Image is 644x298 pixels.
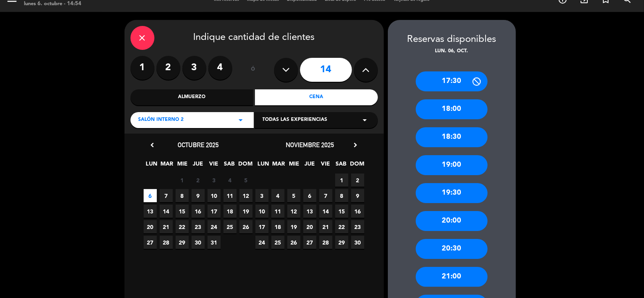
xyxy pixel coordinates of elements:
[416,239,488,259] div: 20:30
[416,127,488,147] div: 18:30
[287,236,300,249] span: 26
[176,174,189,187] span: 1
[287,189,300,202] span: 5
[208,56,232,80] label: 4
[223,205,237,218] span: 18
[144,220,157,233] span: 20
[138,116,184,124] span: Salón Interno 2
[145,159,158,172] span: LUN
[240,56,266,84] div: ó
[416,267,488,287] div: 21:00
[335,236,348,249] span: 29
[351,174,364,187] span: 2
[319,189,332,202] span: 7
[303,205,316,218] span: 13
[335,220,348,233] span: 22
[130,89,253,105] div: Almuerzo
[160,189,173,202] span: 7
[238,159,251,172] span: DOM
[130,26,378,50] div: Indique cantidad de clientes
[130,56,154,80] label: 1
[255,89,378,105] div: Cena
[388,32,516,47] div: Reservas disponibles
[192,236,205,249] span: 30
[335,174,348,187] span: 1
[255,220,269,233] span: 17
[148,141,157,149] i: chevron_left
[351,236,364,249] span: 30
[287,205,300,218] span: 12
[160,236,173,249] span: 28
[319,220,332,233] span: 21
[223,159,236,172] span: SAB
[207,159,220,172] span: VIE
[303,220,316,233] span: 20
[236,115,246,125] i: arrow_drop_down
[192,220,205,233] span: 23
[288,159,301,172] span: MIE
[272,159,285,172] span: MAR
[144,205,157,218] span: 13
[207,205,221,218] span: 17
[303,159,316,172] span: JUE
[351,220,364,233] span: 23
[416,99,488,119] div: 18:00
[303,189,316,202] span: 6
[160,220,173,233] span: 21
[160,159,174,172] span: MAR
[335,205,348,218] span: 15
[192,174,205,187] span: 2
[388,47,516,55] div: lun. 06, oct.
[207,174,221,187] span: 3
[176,220,189,233] span: 22
[207,220,221,233] span: 24
[192,205,205,218] span: 16
[223,174,237,187] span: 4
[239,189,253,202] span: 12
[207,189,221,202] span: 10
[271,236,284,249] span: 25
[303,236,316,249] span: 27
[351,205,364,218] span: 16
[319,236,332,249] span: 28
[138,33,147,43] i: close
[144,236,157,249] span: 27
[144,189,157,202] span: 6
[286,141,334,149] span: noviembre 2025
[182,56,206,80] label: 3
[176,236,189,249] span: 29
[350,159,363,172] span: DOM
[416,211,488,231] div: 20:00
[255,205,269,218] span: 10
[271,205,284,218] span: 11
[257,159,270,172] span: LUN
[176,159,189,172] span: MIE
[192,189,205,202] span: 9
[263,116,328,124] span: Todas las experiencias
[223,189,237,202] span: 11
[319,159,332,172] span: VIE
[176,189,189,202] span: 8
[360,115,370,125] i: arrow_drop_down
[239,220,253,233] span: 26
[335,189,348,202] span: 8
[160,205,173,218] span: 14
[319,205,332,218] span: 14
[178,141,219,149] span: octubre 2025
[334,159,348,172] span: SAB
[416,71,488,91] div: 17:30
[287,220,300,233] span: 19
[192,159,205,172] span: JUE
[271,220,284,233] span: 18
[156,56,180,80] label: 2
[416,183,488,203] div: 19:30
[207,236,221,249] span: 31
[255,189,269,202] span: 3
[255,236,269,249] span: 24
[416,155,488,175] div: 19:00
[239,174,253,187] span: 5
[239,205,253,218] span: 19
[352,141,360,149] i: chevron_right
[271,189,284,202] span: 4
[176,205,189,218] span: 15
